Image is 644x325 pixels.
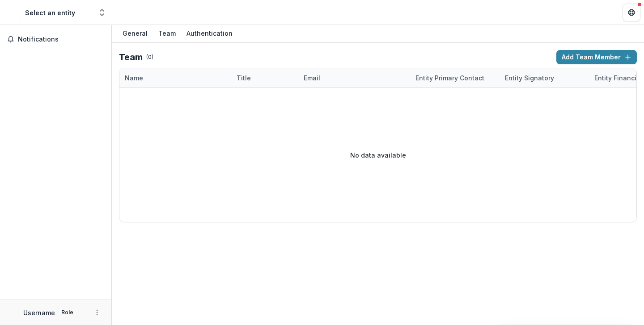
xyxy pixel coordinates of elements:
a: Authentication [183,25,236,42]
div: Title [231,68,298,87]
button: Notifications [4,32,108,46]
h2: Team [119,52,143,62]
p: Role [59,308,76,317]
div: Name [119,68,231,87]
button: Add Team Member [556,50,637,64]
a: General [119,25,151,42]
div: Entity Primary Contact [410,73,490,83]
div: Entity Primary Contact [410,68,500,87]
p: Username [23,308,55,317]
p: No data available [350,150,406,160]
button: Open entity switcher [96,4,108,21]
div: General [119,27,151,40]
div: Name [119,73,148,83]
div: Email [298,68,410,87]
div: Entity Signatory [500,68,589,87]
div: Email [298,73,326,83]
span: Notifications [18,36,104,43]
div: Authentication [183,27,236,40]
div: Select an entity [25,8,75,17]
div: Title [231,73,256,83]
div: Team [155,27,179,40]
div: Entity Signatory [500,73,559,83]
button: More [92,307,102,318]
button: Get Help [623,4,640,21]
a: Team [155,25,179,42]
p: ( 0 ) [146,53,153,61]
